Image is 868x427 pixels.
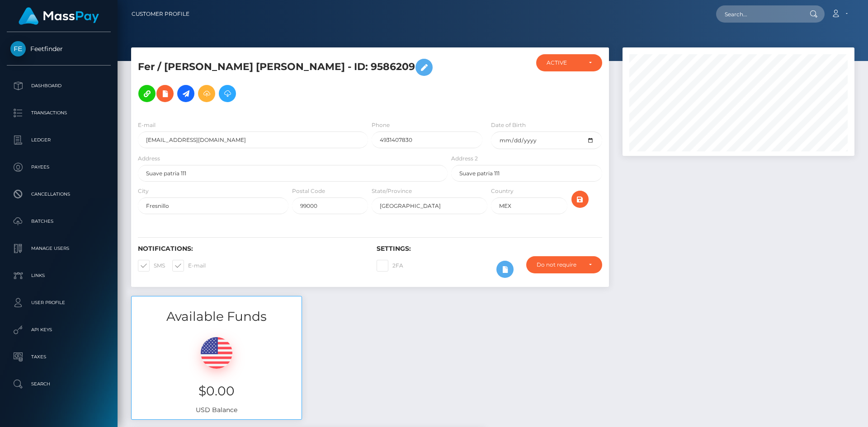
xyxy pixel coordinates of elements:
label: E-mail [138,121,156,129]
p: User Profile [10,296,107,310]
span: Feetfinder [7,45,111,53]
label: Date of Birth [491,121,526,129]
a: Manage Users [7,237,111,260]
div: Do not require [537,261,581,268]
button: ACTIVE [536,54,602,71]
label: Country [491,187,514,195]
a: User Profile [7,291,111,314]
a: Links [7,264,111,287]
h6: Notifications: [138,245,363,253]
input: Search... [716,5,801,23]
a: Transactions [7,102,111,124]
h3: $0.00 [138,382,295,400]
label: 2FA [377,260,403,272]
p: Manage Users [10,242,107,255]
img: Feetfinder [10,41,26,56]
a: Dashboard [7,75,111,97]
p: Batches [10,215,107,228]
p: Links [10,269,107,282]
p: Ledger [10,133,107,147]
a: API Keys [7,319,111,341]
a: Batches [7,210,111,233]
p: Taxes [10,350,107,364]
label: Address [138,155,160,163]
a: Taxes [7,346,111,368]
button: Do not require [526,256,602,273]
img: USD.png [201,337,232,369]
label: State/Province [372,187,412,195]
a: Search [7,373,111,395]
label: E-mail [172,260,206,272]
div: USD Balance [132,326,302,419]
h3: Available Funds [132,308,302,325]
a: Initiate Payout [177,85,194,102]
p: Cancellations [10,188,107,201]
label: City [138,187,149,195]
label: Address 2 [451,155,478,163]
p: Dashboard [10,79,107,93]
label: Postal Code [292,187,325,195]
p: Payees [10,160,107,174]
a: Payees [7,156,111,178]
label: SMS [138,260,165,272]
img: MassPay Logo [19,7,99,25]
h5: Fer / [PERSON_NAME] [PERSON_NAME] - ID: 9586209 [138,54,443,107]
p: API Keys [10,323,107,337]
a: Customer Profile [132,5,189,23]
h6: Settings: [377,245,602,253]
p: Search [10,377,107,391]
a: Cancellations [7,183,111,206]
a: Ledger [7,129,111,151]
p: Transactions [10,106,107,120]
label: Phone [372,121,390,129]
div: ACTIVE [547,59,581,66]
